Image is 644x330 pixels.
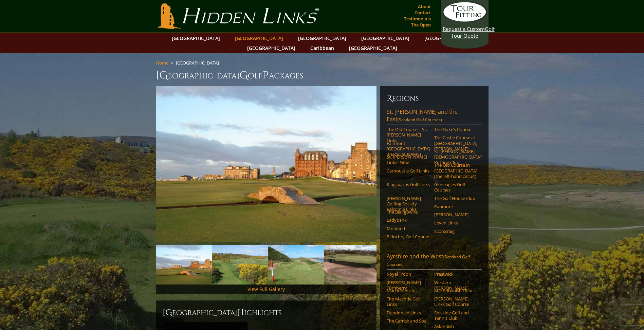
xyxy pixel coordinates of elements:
[387,318,430,324] a: The Carrick and Spa
[156,60,168,66] a: Home
[387,209,430,215] a: The Blairgowrie
[163,307,370,318] h2: [GEOGRAPHIC_DATA] ighlights
[434,127,477,132] a: The Duke’s Course
[434,204,477,209] a: Panmure
[413,8,433,17] a: Contact
[387,127,430,143] a: The Old Course – St. [PERSON_NAME] Links
[262,69,269,82] span: P
[346,43,401,53] a: [GEOGRAPHIC_DATA]
[434,271,477,277] a: Prestwick
[156,69,489,82] h1: [GEOGRAPHIC_DATA] olf ackages
[232,33,287,43] a: [GEOGRAPHIC_DATA]
[434,324,477,329] a: Askernish
[168,33,223,43] a: [GEOGRAPHIC_DATA]
[387,253,482,270] a: Ayrshire and the West(Scotland Golf Courses)
[239,69,248,82] span: G
[443,2,487,39] a: Request a CustomGolf Tour Quote
[387,154,430,165] a: St. [PERSON_NAME] Links–New
[398,117,442,123] span: (Scotland Golf Courses)
[434,220,477,225] a: Leven Links
[409,20,433,30] a: The Open
[387,254,470,267] span: (Scotland Golf Courses)
[434,296,477,307] a: [PERSON_NAME] Links Golf Course
[295,33,350,43] a: [GEOGRAPHIC_DATA]
[387,280,430,291] a: [PERSON_NAME] Turnberry
[387,168,430,173] a: Carnoustie Golf Links
[434,162,477,179] a: The Old Course in [GEOGRAPHIC_DATA] (the left-hand circuit)
[434,280,477,291] a: Western [PERSON_NAME]
[434,310,477,321] a: Shiskine Golf and Tennis Club
[434,288,477,293] a: Machrihanish Dunes
[387,296,430,307] a: The Machrie Golf Links
[247,286,285,292] a: View Full Gallery
[387,234,430,239] a: Pitlochry Golf Course
[434,135,477,151] a: The Castle Course at [GEOGRAPHIC_DATA][PERSON_NAME]
[434,196,477,201] a: The Golf House Club
[421,33,476,43] a: [GEOGRAPHIC_DATA]
[358,33,413,43] a: [GEOGRAPHIC_DATA]
[176,60,222,66] li: [GEOGRAPHIC_DATA]
[434,182,477,193] a: Gleneagles Golf Courses
[387,226,430,231] a: Monifieth
[387,271,430,277] a: Royal Troon
[387,141,430,157] a: Fairmont [GEOGRAPHIC_DATA][PERSON_NAME]
[307,43,337,53] a: Caribbean
[387,217,430,223] a: Ladybank
[387,288,430,293] a: Machrihanish
[387,93,482,104] h6: Regions
[387,182,430,187] a: Kingsbarns Golf Links
[443,25,485,32] span: Request a Custom
[434,228,477,234] a: Scotscraig
[387,108,482,125] a: St. [PERSON_NAME] and the East(Scotland Golf Courses)
[434,149,477,165] a: St. [PERSON_NAME] [DEMOGRAPHIC_DATA]’ Putting Club
[244,43,299,53] a: [GEOGRAPHIC_DATA]
[387,310,430,315] a: Dundonald Links
[387,196,430,212] a: [PERSON_NAME] Golfing Society Balcomie Links
[237,307,244,318] span: H
[402,14,433,23] a: Testimonials
[434,212,477,217] a: [PERSON_NAME]
[416,2,433,11] a: About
